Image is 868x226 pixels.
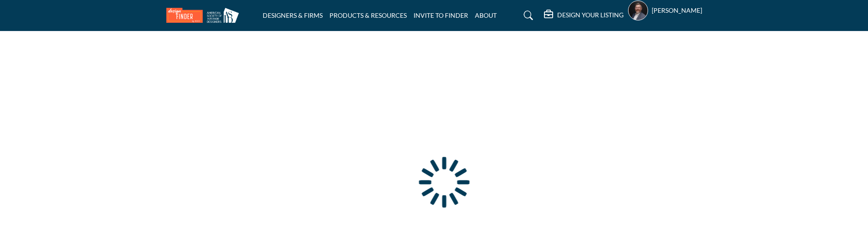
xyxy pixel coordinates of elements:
a: PRODUCTS & RESOURCES [329,11,407,19]
a: INVITE TO FINDER [414,11,468,19]
a: DESIGNERS & FIRMS [263,11,323,19]
h5: [PERSON_NAME] [652,6,702,15]
h5: DESIGN YOUR LISTING [557,11,624,19]
a: Search [515,8,539,23]
button: Show hide supplier dropdown [628,0,648,21]
div: DESIGN YOUR LISTING [544,10,624,21]
a: ABOUT [475,11,497,19]
img: Site Logo [166,8,244,23]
